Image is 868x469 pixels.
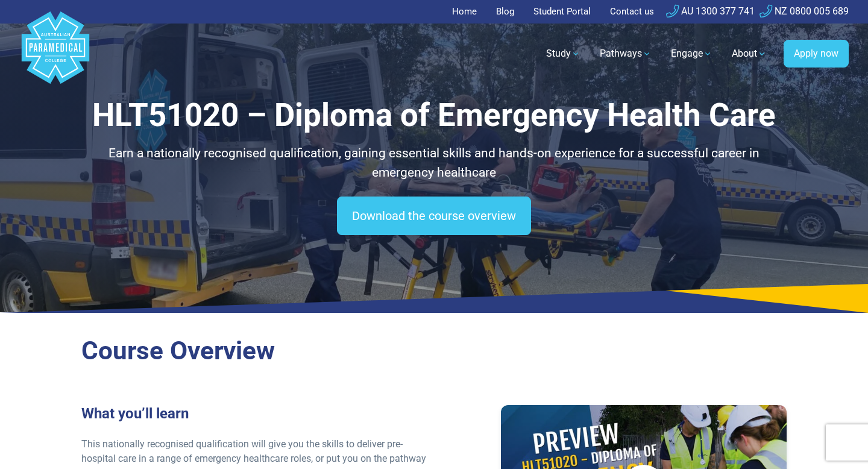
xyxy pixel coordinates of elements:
p: Earn a nationally recognised qualification, gaining essential skills and hands-on experience for ... [81,144,787,182]
a: Australian Paramedical College [19,24,92,84]
h3: What you’ll learn [81,405,427,423]
a: Download the course overview [337,197,531,235]
a: About [725,37,774,71]
h1: HLT51020 – Diploma of Emergency Health Care [81,96,787,134]
a: NZ 0800 005 689 [759,5,849,17]
a: Engage [664,37,720,71]
a: Study [539,37,588,71]
a: AU 1300 377 741 [666,5,755,17]
a: Apply now [784,40,849,68]
a: Pathways [593,37,659,71]
h2: Course Overview [81,336,787,367]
